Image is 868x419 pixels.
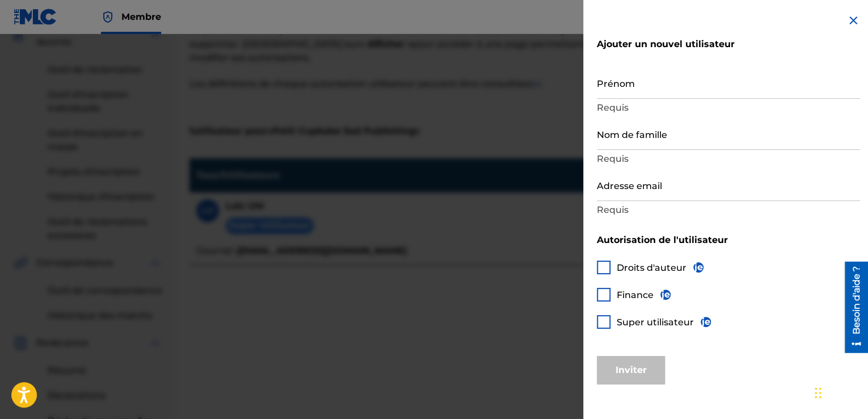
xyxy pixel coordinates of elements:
[617,262,686,273] font: Droits d'auteur
[811,364,868,419] iframe: Widget de discussion
[694,262,703,273] font: je
[597,39,735,49] font: Ajouter un nouvel utilisateur
[121,11,161,22] font: Membre
[617,290,654,300] font: Finance
[597,204,629,215] font: Requis
[617,317,694,328] font: Super utilisateur
[702,316,710,327] font: je
[836,262,868,353] iframe: Centre de ressources
[815,376,821,410] div: Glisser
[597,102,629,113] font: Requis
[597,153,629,164] font: Requis
[661,289,670,300] font: je
[15,5,26,73] font: Besoin d'aide ?
[811,364,868,419] div: Widget de chat
[597,234,728,245] font: Autorisation de l'utilisateur
[101,10,115,24] img: Détenteur des droits supérieurs
[14,9,57,25] img: Logo du MLC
